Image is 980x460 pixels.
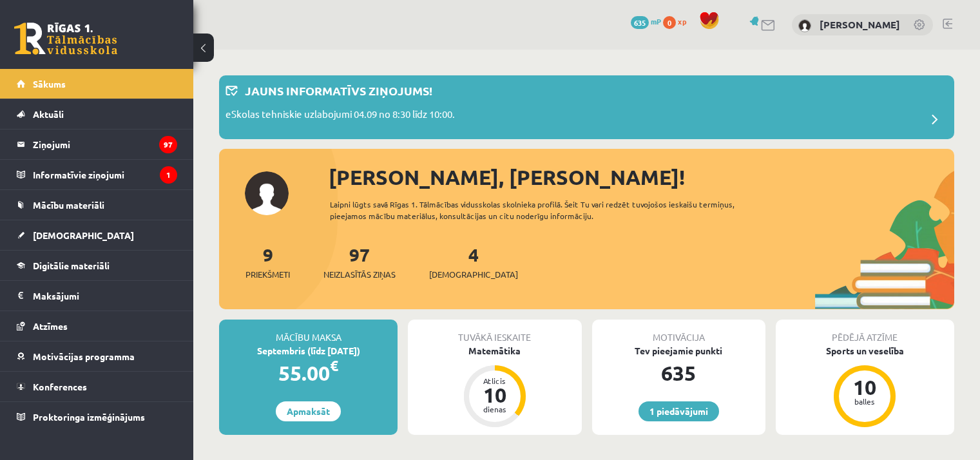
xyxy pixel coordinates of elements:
[845,398,884,405] div: balles
[408,344,581,358] div: Matemātika
[429,243,518,281] a: 4[DEMOGRAPHIC_DATA]
[592,344,765,358] div: Tev pieejamie punkti
[476,377,514,385] div: Atlicis
[17,129,177,159] a: Ziņojumi97
[276,401,341,421] a: Apmaksāt
[17,190,177,220] a: Mācību materiāli
[33,411,145,423] span: Proktoringa izmēģinājums
[476,385,514,405] div: 10
[245,82,432,99] p: Jauns informatīvs ziņojums!
[33,199,104,211] span: Mācību materiāli
[17,251,177,280] a: Digitālie materiāli
[330,356,338,375] span: €
[776,344,954,429] a: Sports un veselība 10 balles
[776,344,954,358] div: Sports un veselība
[592,320,765,344] div: Motivācija
[219,344,398,358] div: Septembris (līdz [DATE])
[160,166,177,184] i: 1
[33,350,135,362] span: Motivācijas programma
[17,220,177,250] a: [DEMOGRAPHIC_DATA]
[631,16,661,26] a: 635 mP
[17,372,177,401] a: Konferences
[323,268,396,281] span: Neizlasītās ziņas
[330,198,771,222] div: Laipni lūgts savā Rīgas 1. Tālmācības vidusskolas skolnieka profilā. Šeit Tu vari redzēt tuvojošo...
[17,69,177,99] a: Sākums
[17,281,177,311] a: Maksājumi
[33,129,177,159] legend: Ziņojumi
[17,99,177,129] a: Aktuāli
[226,107,455,125] p: eSkolas tehniskie uzlabojumi 04.09 no 8:30 līdz 10:00.
[408,320,581,344] div: Tuvākā ieskaite
[14,23,117,55] a: Rīgas 1. Tālmācības vidusskola
[17,160,177,189] a: Informatīvie ziņojumi1
[651,16,661,26] span: mP
[592,358,765,388] div: 635
[776,320,954,344] div: Pēdējā atzīme
[429,268,518,281] span: [DEMOGRAPHIC_DATA]
[408,344,581,429] a: Matemātika Atlicis 10 dienas
[663,16,676,29] span: 0
[329,162,954,193] div: [PERSON_NAME], [PERSON_NAME]!
[845,377,884,398] div: 10
[17,311,177,341] a: Atzīmes
[33,260,110,271] span: Digitālie materiāli
[33,108,64,120] span: Aktuāli
[33,320,68,332] span: Atzīmes
[226,82,948,133] a: Jauns informatīvs ziņojums! eSkolas tehniskie uzlabojumi 04.09 no 8:30 līdz 10:00.
[219,358,398,388] div: 55.00
[245,268,290,281] span: Priekšmeti
[245,243,290,281] a: 9Priekšmeti
[639,401,719,421] a: 1 piedāvājumi
[159,136,177,153] i: 97
[33,160,177,189] legend: Informatīvie ziņojumi
[33,381,87,392] span: Konferences
[33,229,134,241] span: [DEMOGRAPHIC_DATA]
[323,243,396,281] a: 97Neizlasītās ziņas
[33,281,177,311] legend: Maksājumi
[631,16,649,29] span: 635
[17,402,177,432] a: Proktoringa izmēģinājums
[33,78,66,90] span: Sākums
[820,18,900,31] a: [PERSON_NAME]
[476,405,514,413] div: dienas
[219,320,398,344] div: Mācību maksa
[17,341,177,371] a: Motivācijas programma
[798,19,811,32] img: Kārlis Eglis
[678,16,686,26] span: xp
[663,16,693,26] a: 0 xp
